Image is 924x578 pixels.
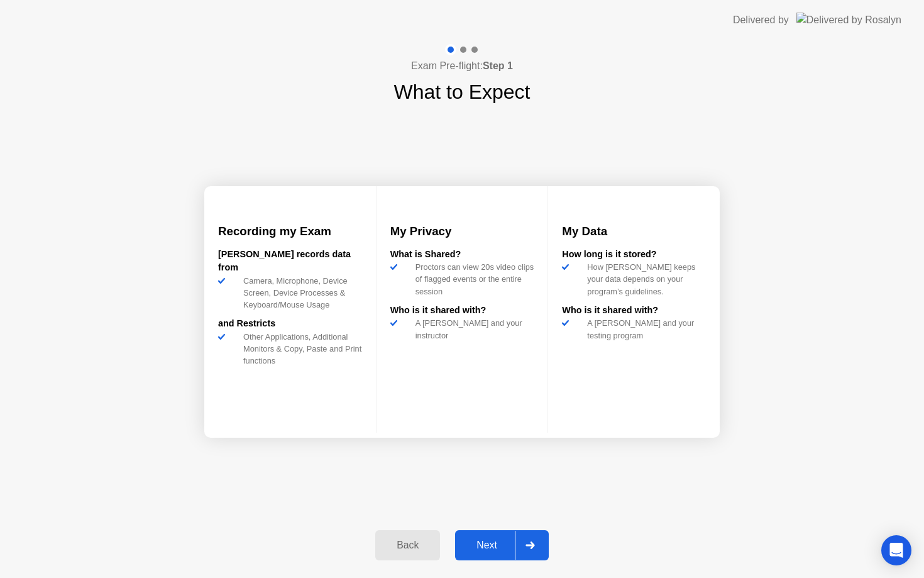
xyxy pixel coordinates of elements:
h3: Recording my Exam [218,223,362,240]
h1: What to Expect [394,77,531,107]
button: Next [455,530,549,560]
div: Next [459,540,515,551]
b: Step 1 [483,60,513,71]
div: A [PERSON_NAME] and your testing program [582,317,706,341]
h4: Exam Pre-flight: [411,58,513,74]
div: and Restricts [218,317,362,331]
div: Other Applications, Additional Monitors & Copy, Paste and Print functions [238,331,362,367]
div: Who is it shared with? [390,304,534,318]
div: Open Intercom Messenger [881,535,911,565]
button: Back [375,530,440,560]
div: [PERSON_NAME] records data from [218,248,362,275]
img: Delivered by Rosalyn [796,13,901,27]
div: Delivered by [733,13,789,28]
h3: My Data [562,223,706,240]
div: A [PERSON_NAME] and your instructor [410,317,534,341]
h3: My Privacy [390,223,534,240]
div: Proctors can view 20s video clips of flagged events or the entire session [410,261,534,297]
div: How long is it stored? [562,248,706,262]
div: What is Shared? [390,248,534,262]
div: Back [379,540,436,551]
div: Who is it shared with? [562,304,706,318]
div: Camera, Microphone, Device Screen, Device Processes & Keyboard/Mouse Usage [238,275,362,311]
div: How [PERSON_NAME] keeps your data depends on your program’s guidelines. [582,261,706,297]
